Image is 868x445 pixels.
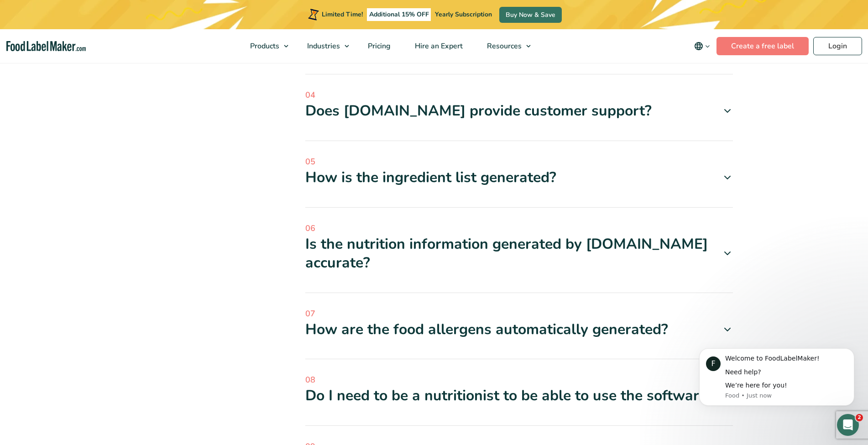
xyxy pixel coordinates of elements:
a: 07 How are the food allergens automatically generated? [305,308,733,339]
iframe: Intercom live chat [837,414,859,436]
a: Login [813,37,862,55]
div: How is the ingredient list generated? [305,168,733,187]
a: Hire an Expert [403,29,473,63]
span: 04 [305,89,733,101]
a: 08 Do I need to be a nutritionist to be able to use the software? [305,374,733,405]
a: Resources [475,29,535,63]
span: Additional 15% OFF [367,8,431,21]
a: 04 Does [DOMAIN_NAME] provide customer support? [305,89,733,120]
span: 06 [305,222,733,235]
div: Is the nutrition information generated by [DOMAIN_NAME] accurate? [305,235,733,272]
a: Buy Now & Save [499,7,562,23]
span: Hire an Expert [412,41,464,51]
span: 07 [305,308,733,320]
a: Products [238,29,293,63]
span: Resources [484,41,523,51]
a: Industries [295,29,354,63]
span: Yearly Subscription [435,10,492,19]
span: Industries [304,41,341,51]
span: Limited Time! [322,10,363,19]
span: Pricing [365,41,392,51]
span: 2 [856,414,863,421]
span: 08 [305,374,733,386]
a: Pricing [356,29,401,63]
a: Create a free label [716,37,809,55]
a: 05 How is the ingredient list generated? [305,156,733,187]
a: 06 Is the nutrition information generated by [DOMAIN_NAME] accurate? [305,222,733,272]
div: Do I need to be a nutritionist to be able to use the software? [305,386,733,405]
iframe: Intercom notifications message [685,335,868,420]
div: Does [DOMAIN_NAME] provide customer support? [305,101,733,120]
div: How are the food allergens automatically generated? [305,320,733,339]
span: Products [247,41,280,51]
span: 05 [305,156,733,168]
